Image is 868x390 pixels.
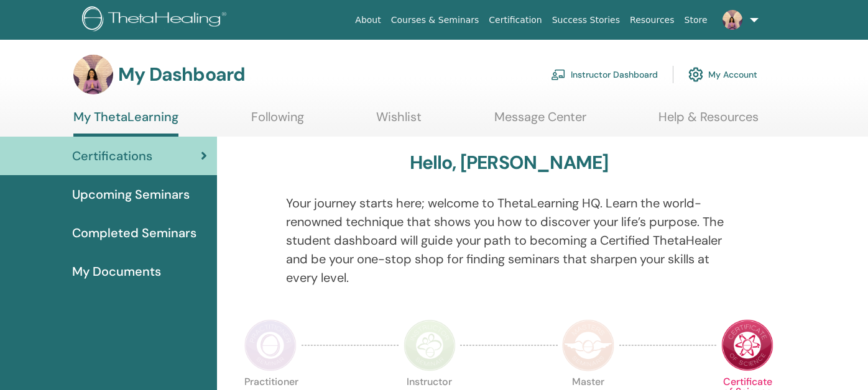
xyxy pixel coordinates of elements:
[286,194,732,287] p: Your journey starts here; welcome to ThetaLearning HQ. Learn the world-renowned technique that sh...
[251,109,304,134] a: Following
[73,109,178,137] a: My ThetaLearning
[350,9,386,32] a: About
[551,69,566,80] img: chalkboard-teacher.svg
[386,9,484,32] a: Courses & Seminars
[404,319,456,371] img: Instructor
[547,9,625,32] a: Success Stories
[562,319,614,371] img: Master
[688,61,757,88] a: My Account
[376,109,422,134] a: Wishlist
[484,9,547,32] a: Certification
[551,61,658,88] a: Instructor Dashboard
[72,262,161,281] span: My Documents
[72,224,196,242] span: Completed Seminars
[410,152,609,174] h3: Hello, [PERSON_NAME]
[723,10,742,30] img: default.jpg
[82,6,231,34] img: logo.png
[72,185,190,204] span: Upcoming Seminars
[73,55,113,94] img: default.jpg
[680,9,713,32] a: Store
[494,109,586,134] a: Message Center
[625,9,680,32] a: Resources
[244,319,297,371] img: Practitioner
[118,63,245,86] h3: My Dashboard
[721,319,773,371] img: Certificate of Science
[658,109,759,134] a: Help & Resources
[72,147,152,165] span: Certifications
[688,64,703,85] img: cog.svg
